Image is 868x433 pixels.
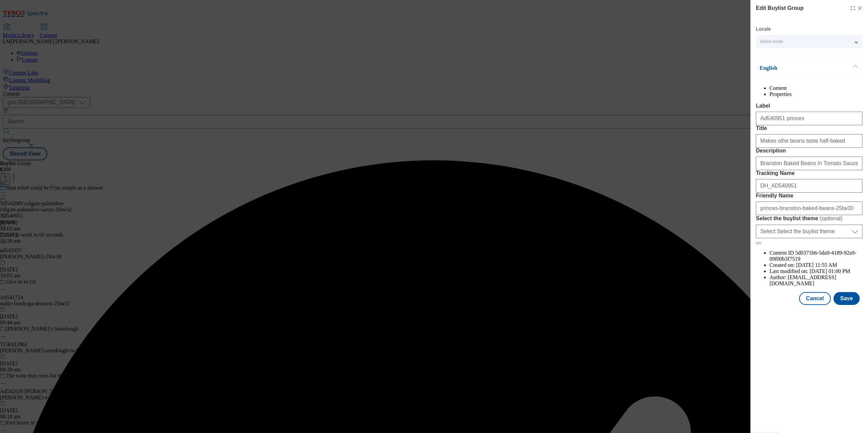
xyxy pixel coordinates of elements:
button: Save [834,292,860,305]
label: Description [756,148,863,154]
label: Tracking Name [756,170,863,176]
input: Enter Tracking Name [756,179,863,193]
label: Friendly Name [756,193,863,199]
h4: Edit Buylist Group [756,4,804,12]
button: Select locale [756,35,862,48]
input: Enter Description [756,157,863,170]
input: Enter Friendly Name [756,202,863,215]
span: [DATE] 01:00 PM [810,268,850,274]
label: Label [756,103,863,109]
input: Enter Label [756,112,863,125]
li: Created on: [770,262,863,268]
button: Cancel [799,292,831,305]
li: Author: [770,274,863,287]
span: [EMAIL_ADDRESS][DOMAIN_NAME] [770,274,836,286]
li: Content ID [770,250,863,262]
input: Enter Title [756,134,863,148]
li: Content [770,85,863,91]
span: 5d0371b6-5da9-4189-92a9-09f00b3f7519 [770,250,856,262]
li: Last modified on: [770,268,863,274]
li: Properties [770,91,863,97]
label: Locale [756,27,771,31]
label: Title [756,125,863,131]
span: ( optional ) [820,215,843,221]
span: Select locale [760,39,783,44]
label: Select the buylist theme [756,215,863,222]
p: English [760,65,831,71]
span: [DATE] 11:55 AM [796,262,837,268]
